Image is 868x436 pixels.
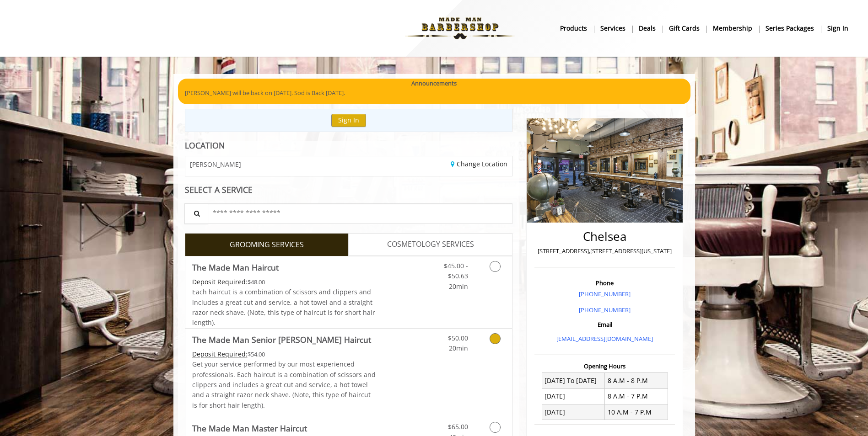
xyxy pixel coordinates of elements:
[448,334,468,342] span: $50.00
[713,23,752,33] b: Membership
[537,230,673,243] h2: Chelsea
[537,321,673,328] h3: Email
[387,239,474,250] span: COSMETOLOGY SERVICES
[560,23,587,33] b: products
[663,21,706,35] a: Gift cardsgift cards
[594,21,632,35] a: ServicesServices
[448,422,468,431] span: $65.00
[192,261,279,274] b: The Made Man Haircut
[192,422,307,435] b: The Made Man Master Haircut
[185,88,684,98] p: [PERSON_NAME] will be back on [DATE]. Sod is Back [DATE].
[449,344,468,352] span: 20min
[605,388,668,404] td: 8 A.M - 7 P.M
[190,161,241,168] span: [PERSON_NAME]
[451,160,507,168] a: Change Location
[411,79,457,88] b: Announcements
[192,349,376,359] div: $54.00
[605,373,668,388] td: 8 A.M - 8 P.M
[759,21,821,35] a: Series packagesSeries packages
[192,350,248,358] span: This service needs some Advance to be paid before we block your appointment
[669,23,700,33] b: gift cards
[397,3,523,53] img: Made Man Barbershop logo
[185,186,513,194] div: SELECT A SERVICE
[639,23,656,33] b: Deals
[192,277,376,287] div: $48.00
[542,388,605,404] td: [DATE]
[542,404,605,420] td: [DATE]
[706,21,759,35] a: MembershipMembership
[766,23,814,33] b: Series packages
[230,239,304,251] span: GROOMING SERVICES
[537,280,673,286] h3: Phone
[537,246,673,256] p: [STREET_ADDRESS],[STREET_ADDRESS][US_STATE]
[554,21,594,35] a: Productsproducts
[605,404,668,420] td: 10 A.M - 7 P.M
[184,203,208,224] button: Service Search
[542,373,605,388] td: [DATE] To [DATE]
[192,359,376,410] p: Get your service performed by our most experienced professionals. Each haircut is a combination o...
[534,363,675,369] h3: Opening Hours
[556,335,653,343] a: [EMAIL_ADDRESS][DOMAIN_NAME]
[600,23,625,33] b: Services
[632,21,663,35] a: DealsDeals
[192,333,371,346] b: The Made Man Senior [PERSON_NAME] Haircut
[821,21,855,35] a: sign insign in
[444,261,468,280] span: $45.00 - $50.63
[579,306,631,314] a: [PHONE_NUMBER]
[827,23,848,33] b: sign in
[579,290,631,298] a: [PHONE_NUMBER]
[331,114,366,127] button: Sign In
[185,140,225,151] b: LOCATION
[449,282,468,291] span: 20min
[192,287,375,327] span: Each haircut is a combination of scissors and clippers and includes a great cut and service, a ho...
[192,277,248,286] span: This service needs some Advance to be paid before we block your appointment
